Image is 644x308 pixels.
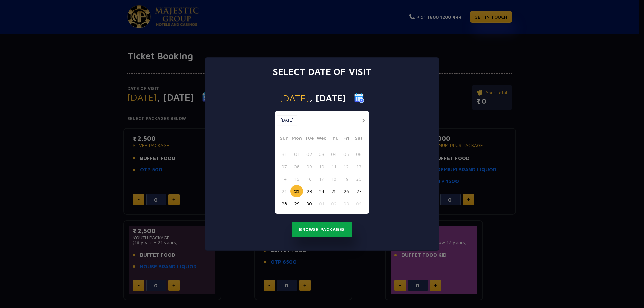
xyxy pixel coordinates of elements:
button: 01 [315,197,328,210]
button: Browse Packages [292,222,352,237]
button: 01 [290,148,303,160]
button: 30 [303,197,315,210]
button: 26 [340,185,353,197]
button: 02 [328,197,340,210]
button: 09 [303,160,315,173]
button: [DATE] [277,115,297,125]
button: 11 [328,160,340,173]
span: Thu [328,134,340,144]
button: 22 [290,185,303,197]
button: 20 [353,173,365,185]
button: 03 [340,197,353,210]
button: 27 [353,185,365,197]
button: 13 [353,160,365,173]
button: 05 [340,148,353,160]
button: 16 [303,173,315,185]
span: Tue [303,134,315,144]
button: 24 [315,185,328,197]
span: Mon [290,134,303,144]
button: 04 [328,148,340,160]
button: 03 [315,148,328,160]
button: 02 [303,148,315,160]
button: 25 [328,185,340,197]
button: 08 [290,160,303,173]
button: 07 [278,160,290,173]
button: 28 [278,197,290,210]
span: [DATE] [280,93,309,103]
button: 15 [290,173,303,185]
button: 19 [340,173,353,185]
button: 04 [353,197,365,210]
img: calender icon [354,93,364,103]
span: Sat [353,134,365,144]
button: 21 [278,185,290,197]
button: 17 [315,173,328,185]
button: 18 [328,173,340,185]
button: 29 [290,197,303,210]
span: Fri [340,134,353,144]
span: Sun [278,134,290,144]
button: 31 [278,148,290,160]
button: 12 [340,160,353,173]
button: 14 [278,173,290,185]
span: , [DATE] [309,93,346,103]
button: 23 [303,185,315,197]
span: Wed [315,134,328,144]
button: 10 [315,160,328,173]
h3: Select date of visit [273,66,371,77]
button: 06 [353,148,365,160]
